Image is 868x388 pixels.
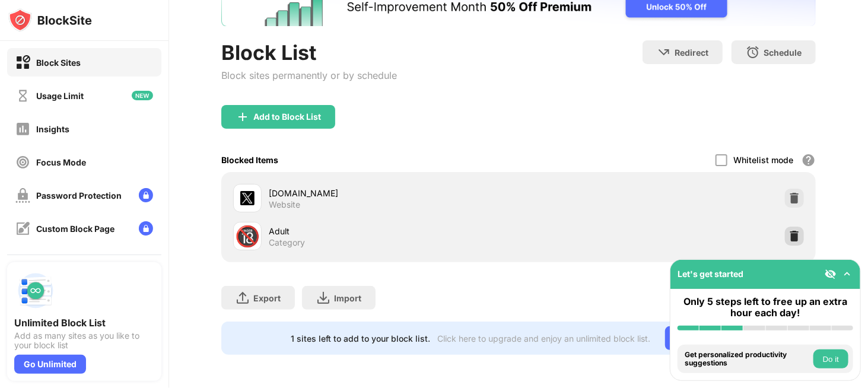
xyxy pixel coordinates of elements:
img: focus-off.svg [15,155,30,170]
img: insights-off.svg [15,122,30,136]
div: Focus Mode [36,157,86,167]
div: Website [269,199,300,210]
div: Click here to upgrade and enjoy an unlimited block list. [438,333,651,344]
div: Only 5 steps left to free up an extra hour each day! [678,296,853,319]
div: Usage Limit [36,91,84,101]
div: Add to Block List [253,112,321,122]
div: Unlimited Block List [14,317,154,329]
div: Password Protection [36,190,122,201]
img: time-usage-off.svg [15,88,30,103]
div: Let's get started [678,269,743,279]
div: Block List [221,40,397,65]
div: Custom Block Page [36,224,115,234]
img: push-block-list.svg [14,269,57,312]
div: 🔞 [235,224,260,249]
div: Add as many sites as you like to your block list [14,331,154,350]
div: Block Sites [36,58,81,68]
img: eye-not-visible.svg [825,268,837,280]
button: Do it [813,349,848,368]
div: Redirect [675,47,708,58]
img: lock-menu.svg [139,221,153,236]
div: Import [334,293,361,303]
div: Go Unlimited [14,355,86,374]
img: logo-blocksite.svg [8,8,92,32]
div: 1 sites left to add to your block list. [291,333,431,344]
div: Category [269,237,305,248]
img: new-icon.svg [132,91,153,100]
div: Block sites permanently or by schedule [221,69,397,81]
img: omni-setup-toggle.svg [841,268,853,280]
div: [DOMAIN_NAME] [269,187,519,199]
img: block-on.svg [15,55,30,70]
div: Insights [36,124,69,134]
img: customize-block-page-off.svg [15,221,30,236]
div: Get personalized productivity suggestions [685,351,810,368]
div: Blocked Items [221,155,278,165]
div: Whitelist mode [733,155,793,165]
img: favicons [240,191,255,205]
img: password-protection-off.svg [15,188,30,203]
div: Schedule [764,47,802,58]
div: Export [253,293,281,303]
div: Adult [269,225,519,237]
img: lock-menu.svg [139,188,153,202]
div: Go Unlimited [665,326,746,350]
